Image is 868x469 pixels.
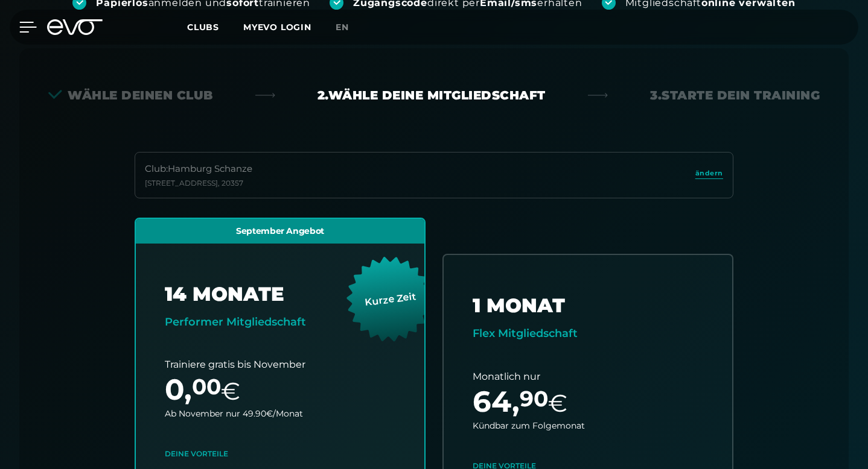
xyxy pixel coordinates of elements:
span: Clubs [187,22,219,33]
div: 3. Starte dein Training [650,87,820,104]
a: MYEVO LOGIN [243,22,311,33]
div: Club : Hamburg Schanze [145,162,252,176]
a: Clubs [187,21,243,33]
span: en [336,22,349,33]
a: en [336,20,363,34]
div: Wähle deinen Club [48,87,213,104]
span: ändern [695,168,723,178]
div: [STREET_ADDRESS] , 20357 [145,178,252,188]
a: ändern [695,168,723,182]
div: 2. Wähle deine Mitgliedschaft [318,87,546,104]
